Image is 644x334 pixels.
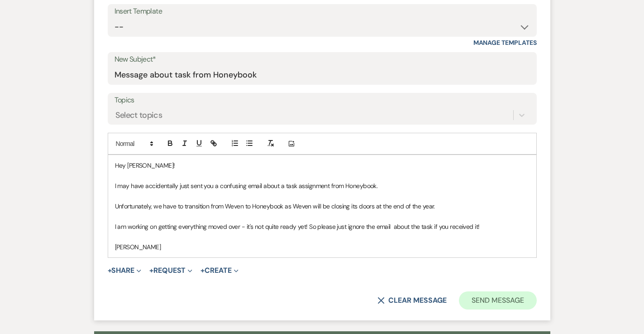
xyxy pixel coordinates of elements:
[115,109,162,121] div: Select topics
[108,267,142,274] button: Share
[115,160,530,170] p: Hey [PERSON_NAME]!
[115,181,530,191] p: I may have accidentally just sent you a confusing email about a task assignment from Honeybook.
[115,242,530,252] p: [PERSON_NAME]
[114,53,530,66] label: New Subject*
[108,267,112,274] span: +
[114,5,530,18] div: Insert Template
[115,222,530,232] p: I am working on getting everything moved over - it's not quite ready yet! So please just ignore t...
[459,291,536,310] button: Send Message
[200,267,238,274] button: Create
[149,267,153,274] span: +
[200,267,205,274] span: +
[115,201,530,211] p: Unfortunately, we have to transition from Weven to Honeybook as Weven will be closing its doors a...
[149,267,192,274] button: Request
[377,297,446,304] button: Clear message
[473,39,537,47] a: Manage Templates
[114,94,530,107] label: Topics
